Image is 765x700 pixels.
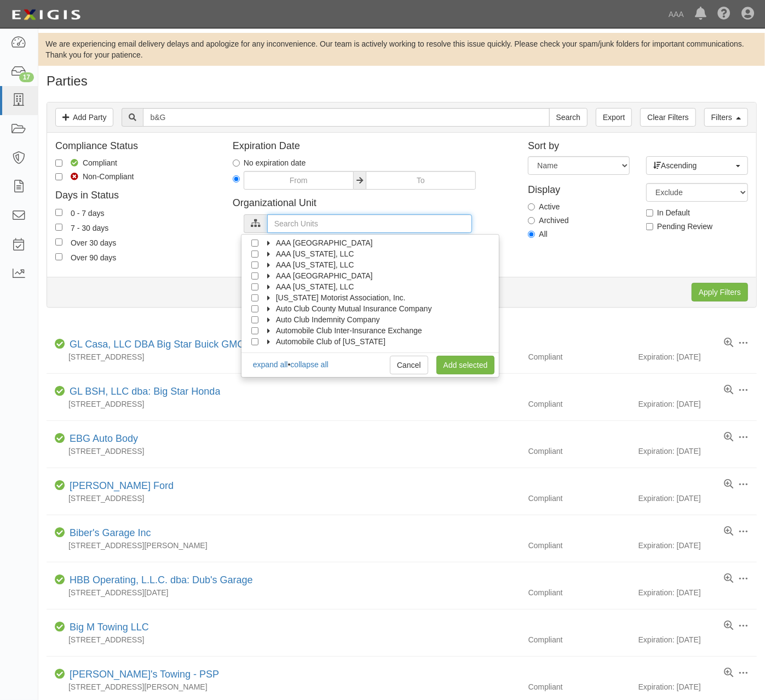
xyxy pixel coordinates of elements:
div: Expiration: [DATE] [639,540,757,551]
div: [STREET_ADDRESS] [47,446,520,457]
input: From [244,171,354,190]
i: Compliant [55,388,65,395]
input: Search [143,108,549,127]
span: AAA [GEOGRAPHIC_DATA] [276,238,373,247]
span: AAA [GEOGRAPHIC_DATA] [276,271,373,280]
div: EBG Auto Body [65,432,138,446]
div: We are experiencing email delivery delays and apologize for any inconvenience. Our team is active... [38,38,765,60]
div: Compliant [520,493,639,504]
a: expand all [253,360,288,369]
div: Compliant [520,399,639,409]
label: In Default [646,207,690,218]
input: Pending Review [646,223,653,230]
a: Export [596,108,632,127]
input: Non-Compliant [55,173,62,180]
div: GL BSH, LLC dba: Big Star Honda [65,385,220,399]
label: Active [528,201,560,212]
a: Add Party [55,108,113,127]
div: Expiration: [DATE] [639,587,757,598]
h4: Display [528,180,630,196]
a: Clear Filters [640,108,695,127]
a: GL BSH, LLC dba: Big Star Honda [70,386,220,397]
div: Big M Towing LLC [65,621,149,635]
div: Bob Sight Ford [65,479,174,493]
a: GL Casa, LLC DBA Big Star Buick GMC [70,339,244,350]
input: In Default [646,209,653,217]
a: View results summary [724,479,733,490]
img: logo-5460c22ac91f19d4615b14bd174203de0afe785f0fc80cf4dbbc73dc1793850b.png [8,5,84,25]
h1: Parties [47,74,757,88]
input: Search [549,108,588,127]
div: 17 [19,72,34,82]
i: Help Center - Complianz [717,8,731,21]
input: Compliant [55,160,62,167]
div: [STREET_ADDRESS] [47,399,520,409]
div: 0 - 7 days [71,207,104,219]
span: AAA [US_STATE], LLC [276,260,354,269]
i: Compliant [55,529,65,537]
span: Auto Club Indemnity Company [276,315,380,324]
a: [PERSON_NAME] Ford [70,480,174,491]
span: [US_STATE] Motorist Association, Inc. [276,293,406,302]
input: Archived [528,217,535,224]
i: Compliant [55,670,65,678]
a: View results summary [724,621,733,631]
label: Pending Review [646,221,712,232]
a: View results summary [724,432,733,443]
h4: Days in Status [55,190,216,201]
h4: Organizational Unit [233,198,512,209]
a: View results summary [724,385,733,396]
div: Compliant [520,351,639,362]
div: 7 - 30 days [71,221,108,234]
div: Compliant [520,681,639,692]
i: Compliant [55,435,65,442]
div: Expiration: [DATE] [639,351,757,362]
a: View results summary [724,338,733,349]
a: Add selected [436,356,495,374]
div: Expiration: [DATE] [639,399,757,409]
div: Biber's Garage Inc [65,526,151,540]
input: Search Units [267,214,472,233]
div: Expiration: [DATE] [639,446,757,457]
div: Compliant [520,634,639,645]
span: AAA [US_STATE], LLC [276,249,354,258]
div: [STREET_ADDRESS] [47,493,520,504]
div: Over 90 days [71,251,116,263]
a: EBG Auto Body [70,433,138,444]
label: Archived [528,215,568,226]
div: [STREET_ADDRESS][DATE] [47,587,520,598]
label: No expiration date [233,157,306,168]
label: All [528,229,548,240]
a: View results summary [724,668,733,679]
input: No expiration date [233,160,240,167]
h4: Sort by [528,141,748,152]
div: [STREET_ADDRESS] [47,634,520,645]
input: All [528,231,535,238]
span: Automobile Club Inter-Insurance Exchange [276,326,422,335]
div: HBB Operating, L.L.C. dba: Dub's Garage [65,573,253,588]
label: Compliant [55,157,117,168]
h4: Expiration Date [233,141,512,152]
div: Expiration: [DATE] [639,493,757,504]
span: Automobile Club of [US_STATE] [276,337,386,346]
input: 0 - 7 days [55,209,62,216]
div: [STREET_ADDRESS] [47,351,520,362]
a: Cancel [390,356,428,374]
a: View results summary [724,526,733,537]
button: Ascending [646,156,748,175]
div: Expiration: [DATE] [639,634,757,645]
a: Big M Towing LLC [70,622,149,633]
input: 7 - 30 days [55,224,62,231]
div: Compliant [520,540,639,551]
input: Active [528,203,535,210]
span: Ascending [653,160,734,171]
input: Over 90 days [55,253,62,260]
span: Auto Club County Mutual Insurance Company [276,304,432,313]
a: AAA [663,3,689,25]
i: Compliant [55,576,65,584]
a: [PERSON_NAME]'s Towing - PSP [70,669,219,680]
input: Apply Filters [692,283,748,301]
input: Over 30 days [55,238,62,246]
i: Compliant [55,340,65,348]
a: Filters [704,108,748,127]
